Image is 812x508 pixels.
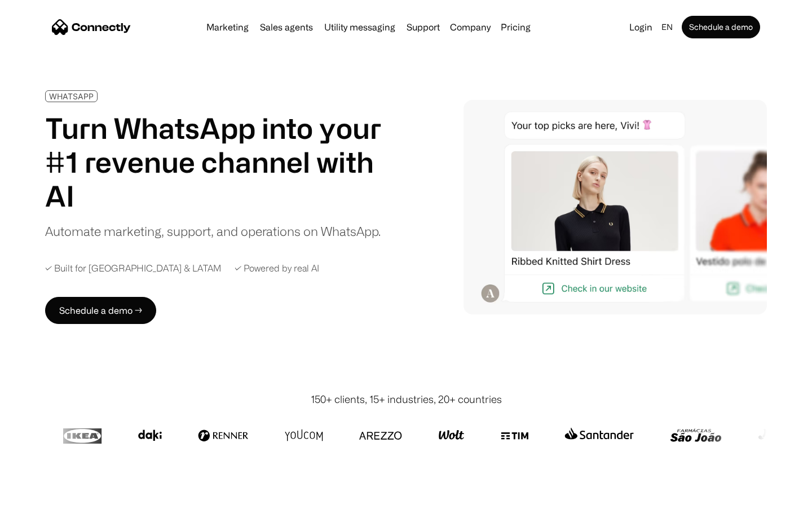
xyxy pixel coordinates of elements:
[682,16,760,38] a: Schedule a demo
[45,111,395,213] h1: Turn WhatsApp into your #1 revenue channel with AI
[45,222,381,240] div: Automate marketing, support, and operations on WhatsApp.
[402,23,444,32] a: Support
[496,23,535,32] a: Pricing
[202,23,253,32] a: Marketing
[311,392,502,407] div: 150+ clients, 15+ industries, 20+ countries
[661,19,673,35] div: en
[320,23,400,32] a: Utility messaging
[625,19,657,35] a: Login
[49,92,94,100] div: WHATSAPP
[11,487,68,504] aside: Language selected: English
[255,23,317,32] a: Sales agents
[235,263,319,274] div: ✓ Powered by real AI
[23,488,68,504] ul: Language list
[45,263,221,274] div: ✓ Built for [GEOGRAPHIC_DATA] & LATAM
[45,297,156,324] a: Schedule a demo →
[450,19,491,35] div: Company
